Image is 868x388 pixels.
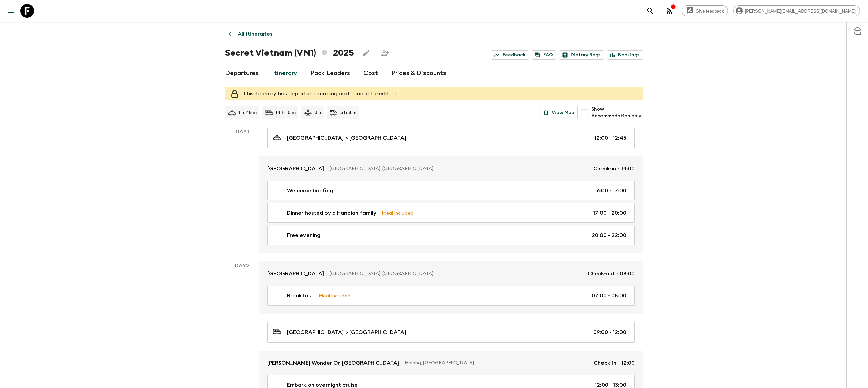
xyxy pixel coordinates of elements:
[330,165,588,172] p: [GEOGRAPHIC_DATA], [GEOGRAPHIC_DATA]
[392,65,446,81] a: Prices & Discounts
[595,187,626,195] p: 16:00 - 17:00
[319,292,350,299] p: Meal Included
[267,181,635,200] a: Welcome briefing16:00 - 17:00
[592,231,626,239] p: 20:00 - 22:00
[594,359,635,367] p: Check-in - 12:00
[4,4,18,18] button: menu
[287,328,406,336] p: [GEOGRAPHIC_DATA] > [GEOGRAPHIC_DATA]
[607,50,643,60] a: Bookings
[644,4,657,18] button: search adventures
[733,5,860,16] div: [PERSON_NAME][EMAIL_ADDRESS][DOMAIN_NAME]
[259,261,643,286] a: [GEOGRAPHIC_DATA][GEOGRAPHIC_DATA], [GEOGRAPHIC_DATA]Check-out - 08:00
[378,46,392,60] span: Share this itinerary
[540,106,578,119] button: View Map
[588,270,635,278] p: Check-out - 08:00
[239,109,257,116] p: 1 h 45 m
[267,128,635,148] a: [GEOGRAPHIC_DATA] > [GEOGRAPHIC_DATA]12:00 - 12:45
[287,134,406,142] p: [GEOGRAPHIC_DATA] > [GEOGRAPHIC_DATA]
[225,65,258,81] a: Departures
[267,286,635,306] a: BreakfastMeal Included07:00 - 08:00
[259,351,643,375] a: [PERSON_NAME] Wonder On [GEOGRAPHIC_DATA]Halong, [GEOGRAPHIC_DATA]Check-in - 12:00
[593,209,626,217] p: 17:00 - 20:00
[267,270,324,278] p: [GEOGRAPHIC_DATA]
[287,209,376,217] p: Dinner hosted by a Hanoian family
[225,46,354,60] h1: Secret Vietnam (VN1) 2025
[243,91,397,96] span: This itinerary has departures running and cannot be edited.
[225,128,259,136] p: Day 1
[593,164,635,173] p: Check-in - 14:00
[559,50,604,60] a: Dietary Reqs
[593,328,626,336] p: 09:00 - 12:00
[267,359,399,367] p: [PERSON_NAME] Wonder On [GEOGRAPHIC_DATA]
[405,360,588,366] p: Halong, [GEOGRAPHIC_DATA]
[330,270,582,277] p: [GEOGRAPHIC_DATA], [GEOGRAPHIC_DATA]
[267,203,635,223] a: Dinner hosted by a Hanoian familyMeal Included17:00 - 20:00
[287,292,313,300] p: Breakfast
[259,156,643,181] a: [GEOGRAPHIC_DATA][GEOGRAPHIC_DATA], [GEOGRAPHIC_DATA]Check-in - 14:00
[692,8,728,14] span: Give feedback
[682,5,728,16] a: Give feedback
[287,187,333,195] p: Welcome briefing
[287,231,320,239] p: Free evening
[741,8,860,14] span: [PERSON_NAME][EMAIL_ADDRESS][DOMAIN_NAME]
[532,50,556,60] a: FAQ
[340,109,356,116] p: 3 h 8 m
[591,106,643,119] span: Show Accommodation only
[238,30,272,38] p: All itineraries
[267,322,635,343] a: [GEOGRAPHIC_DATA] > [GEOGRAPHIC_DATA]09:00 - 12:00
[272,65,297,81] a: Itinerary
[382,209,413,217] p: Meal Included
[225,261,259,270] p: Day 2
[267,164,324,173] p: [GEOGRAPHIC_DATA]
[363,65,378,81] a: Cost
[359,46,373,60] button: Edit this itinerary
[267,226,635,245] a: Free evening20:00 - 22:00
[491,50,529,60] a: Feedback
[276,109,296,116] p: 14 h 10 m
[311,65,350,81] a: Pack Leaders
[592,292,626,300] p: 07:00 - 08:00
[225,27,276,41] a: All itineraries
[315,109,321,116] p: 3 h
[594,134,626,142] p: 12:00 - 12:45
